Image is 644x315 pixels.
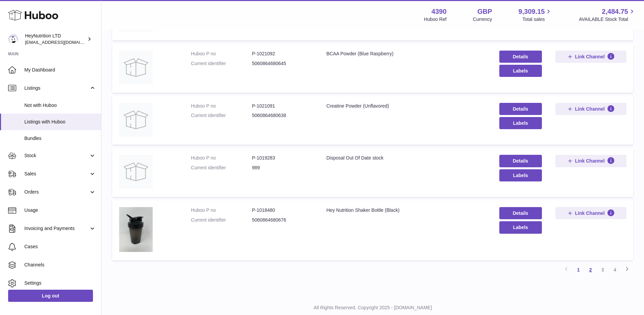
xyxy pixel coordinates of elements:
[8,290,93,302] a: Log out
[24,225,89,232] span: Invoicing and Payments
[24,119,96,125] span: Listings with Huboo
[597,264,609,276] a: 3
[519,7,545,16] span: 9,309.15
[24,244,96,250] span: Cases
[473,16,492,23] div: Currency
[499,207,542,219] a: Details
[252,60,313,67] dd: 5060864680645
[25,39,99,45] span: [EMAIL_ADDRESS][DOMAIN_NAME]
[499,221,542,233] button: Labels
[24,262,96,268] span: Channels
[326,51,485,57] div: BCAA Powder (Blue Raspberry)
[477,7,492,16] strong: GBP
[575,210,605,216] span: Link Channel
[119,51,153,84] img: BCAA Powder (Blue Raspberry)
[252,165,313,171] dd: 989
[24,85,89,91] span: Listings
[579,16,636,23] span: AVAILABLE Stock Total
[499,155,542,167] a: Details
[602,7,628,16] span: 2,484.75
[579,7,636,23] a: 2,484.75 AVAILABLE Stock Total
[252,51,313,57] dd: P-1021092
[575,106,605,112] span: Link Channel
[24,152,89,159] span: Stock
[191,103,252,109] dt: Huboo P no
[119,155,153,189] img: Disposal Out Of Date stock
[25,33,86,46] div: HeyNutrition LTD
[24,207,96,213] span: Usage
[191,112,252,119] dt: Current identifier
[575,158,605,164] span: Link Channel
[191,217,252,223] dt: Current identifier
[519,7,553,23] a: 9,309.15 Total sales
[555,51,626,63] button: Link Channel
[24,102,96,109] span: Not with Huboo
[252,217,313,223] dd: 5060864680676
[572,264,585,276] a: 1
[499,65,542,77] button: Labels
[24,189,89,195] span: Orders
[522,16,552,23] span: Total sales
[119,103,153,137] img: Creatine Powder (Unflavored)
[8,34,18,44] img: info@heynutrition.com
[326,207,485,213] div: Hey Nutrition Shaker Bottle (Black)
[585,264,597,276] a: 2
[24,280,96,286] span: Settings
[191,165,252,171] dt: Current identifier
[24,171,89,177] span: Sales
[191,51,252,57] dt: Huboo P no
[499,117,542,129] button: Labels
[499,51,542,63] a: Details
[424,16,447,23] div: Huboo Ref
[575,54,605,60] span: Link Channel
[326,155,485,161] div: Disposal Out Of Date stock
[107,305,639,311] p: All Rights Reserved. Copyright 2025 - [DOMAIN_NAME]
[191,60,252,67] dt: Current identifier
[252,103,313,109] dd: P-1021091
[499,103,542,115] a: Details
[555,155,626,167] button: Link Channel
[24,67,96,73] span: My Dashboard
[119,207,153,252] img: Hey Nutrition Shaker Bottle (Black)
[609,264,621,276] a: 4
[252,207,313,213] dd: P-1018480
[499,169,542,181] button: Labels
[555,207,626,219] button: Link Channel
[555,103,626,115] button: Link Channel
[431,7,447,16] strong: 4390
[252,155,313,161] dd: P-1019283
[24,135,96,142] span: Bundles
[191,207,252,213] dt: Huboo P no
[326,103,485,109] div: Creatine Powder (Unflavored)
[191,155,252,161] dt: Huboo P no
[252,112,313,119] dd: 5060864680638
